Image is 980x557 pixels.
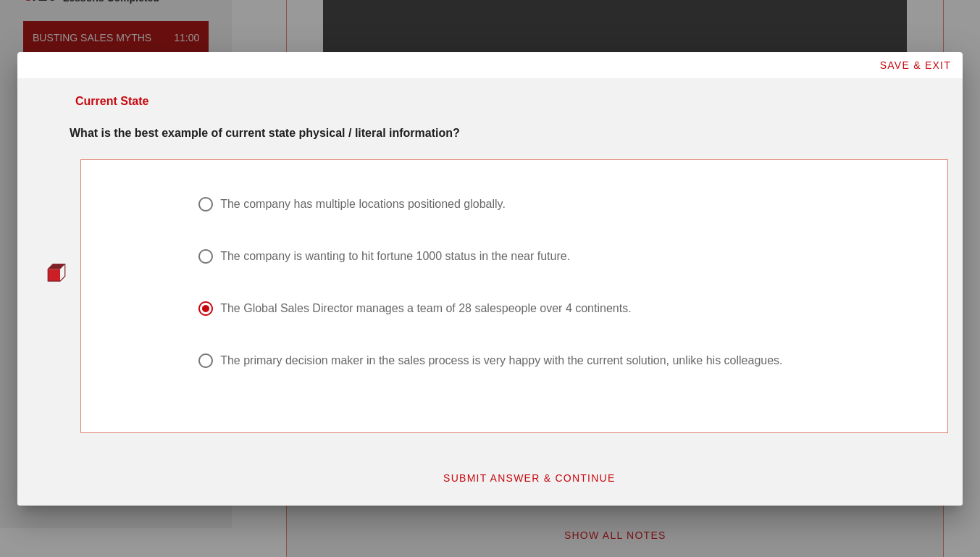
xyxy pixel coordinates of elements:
[47,263,66,282] img: question-bullet-actve.png
[75,93,148,110] div: Current State
[220,249,570,264] div: The company is wanting to hit fortune 1000 status in the near future.
[867,52,963,78] button: SAVE & EXIT
[220,353,782,368] div: The primary decision maker in the sales process is very happy with the current solution, unlike h...
[220,301,631,316] div: The Global Sales Director manages a team of 28 salespeople over 4 continents.
[879,59,951,71] span: SAVE & EXIT
[431,465,627,491] button: SUBMIT ANSWER & CONTINUE
[443,472,616,484] span: SUBMIT ANSWER & CONTINUE
[70,127,460,139] strong: What is the best example of current state physical / literal information?
[220,197,506,212] div: The company has multiple locations positioned globally.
